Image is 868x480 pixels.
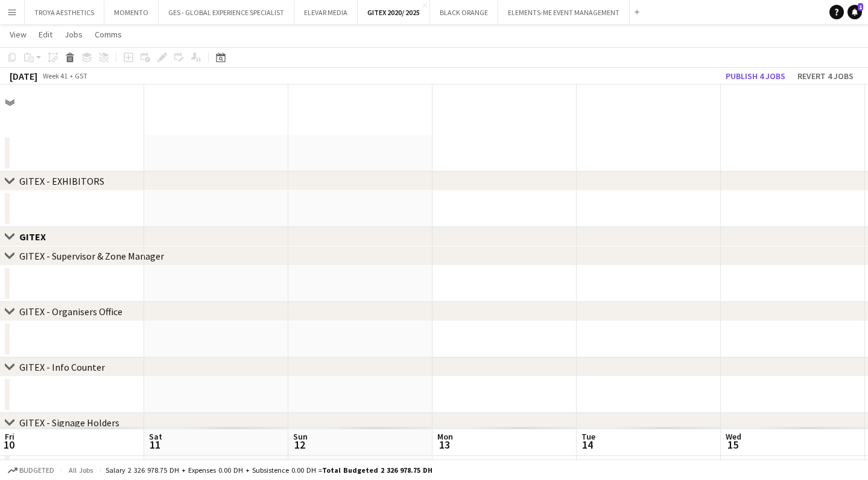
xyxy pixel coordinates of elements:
div: GITEX - Organisers Office [19,306,122,318]
button: Revert 4 jobs [793,68,858,84]
a: Comms [90,27,127,42]
span: 1 [858,3,863,11]
span: Comms [95,29,122,40]
span: Fri [5,431,14,442]
a: Edit [34,27,57,42]
span: Tue [581,431,595,442]
span: Sat [149,431,162,442]
button: Publish 4 jobs [721,68,790,84]
span: Week 41 [40,71,70,80]
button: GITEX 2020/ 2025 [358,1,430,24]
a: 1 [847,5,862,19]
button: ELEMENTS-ME EVENT MANAGEMENT [498,1,630,24]
div: GITEX [19,231,55,243]
span: Jobs [65,29,83,40]
button: MOMENTO [104,1,159,24]
span: 11 [147,438,162,452]
span: View [10,29,27,40]
div: GST [75,71,87,80]
a: View [5,27,31,42]
span: All jobs [66,466,95,475]
span: Sun [293,431,308,442]
button: ELEVAR MEDIA [294,1,358,24]
button: TROYA AESTHETICS [25,1,104,24]
button: BLACK ORANGE [430,1,498,24]
a: Jobs [60,27,87,42]
span: Wed [726,431,741,442]
span: Total Budgeted 2 326 978.75 DH [322,466,432,475]
div: Salary 2 326 978.75 DH + Expenses 0.00 DH + Subsistence 0.00 DH = [106,466,432,475]
div: [DATE] [10,70,37,82]
span: 14 [580,438,595,452]
span: Budgeted [19,466,54,475]
div: GITEX - EXHIBITORS [19,175,104,187]
div: GITEX - Signage Holders [19,417,119,429]
span: 10 [3,438,14,452]
span: Edit [39,29,52,40]
span: Mon [437,431,453,442]
div: GITEX - Supervisor & Zone Manager [19,250,164,262]
div: GITEX - Info Counter [19,361,105,373]
span: 12 [291,438,308,452]
button: GES - GLOBAL EXPERIENCE SPECIALIST [159,1,294,24]
button: Budgeted [6,464,56,477]
span: 13 [436,438,453,452]
span: 15 [724,438,741,452]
